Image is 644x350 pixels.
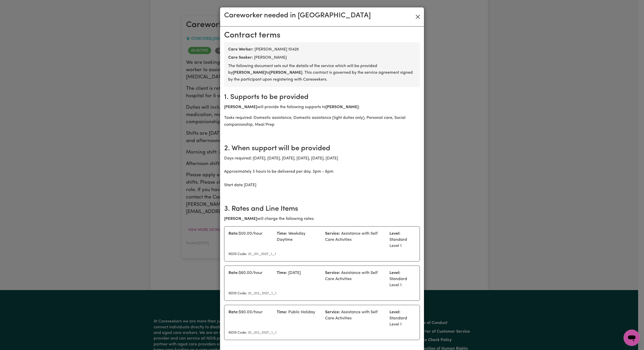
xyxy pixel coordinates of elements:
b: [PERSON_NAME] [326,105,359,109]
p: Days required: [DATE], [DATE], [DATE], [DATE], [DATE], [DATE] Approximately 3 hours to be deliver... [224,155,420,189]
strong: Service: [325,310,340,314]
div: [DATE] [274,270,322,288]
h2: 2. When support will be provided [224,144,420,153]
small: 01_011_0107_1_1 [228,252,276,256]
div: Weekday Daytime [274,231,322,249]
div: $ 60.00 /hour [225,270,274,288]
div: Assistance with Self Care Activities [322,309,386,328]
h3: Careworker needed in [GEOGRAPHIC_DATA] [224,11,371,20]
strong: Rate: [228,271,239,275]
p: will provide the following supports to : [224,104,420,110]
small: 01_012_0107_1_1 [228,331,277,335]
strong: NDIS Code: [228,292,247,295]
b: [PERSON_NAME] [233,71,266,75]
strong: Time: [277,310,287,314]
b: [PERSON_NAME] [224,217,257,221]
p: The following document sets out the details of the service which will be provided by to . This co... [228,63,416,83]
h2: 3. Rates and Line Items [224,205,420,214]
b: Care Seeker: [228,56,253,60]
div: Standard Level 1 [386,309,419,328]
strong: NDIS Code: [228,252,247,256]
p: will charge the following rates: [224,216,420,222]
strong: Service: [325,232,340,236]
h2: Contract terms [224,31,420,40]
strong: NDIS Code: [228,331,247,335]
b: Care Worker: [228,47,254,52]
strong: Level: [389,310,400,314]
b: [PERSON_NAME] [224,105,257,109]
p: Tasks required: Domestic assistance, Domestic assistance (light duties only), Personal care, Soci... [224,115,420,128]
div: [PERSON_NAME] 10429 [228,46,416,53]
strong: Time: [277,271,287,275]
div: [PERSON_NAME] [228,55,416,61]
div: Assistance with Self Care Activities [322,231,386,249]
div: Public Holiday [274,309,322,328]
strong: Level: [389,271,400,275]
button: Close [414,13,422,21]
h2: 1. Supports to be provided [224,93,420,102]
small: 01_013_0107_1_1 [228,292,277,295]
strong: Time: [277,232,287,236]
div: Assistance with Self Care Activities [322,270,386,288]
div: $ 50.00 /hour [225,231,274,249]
strong: Level: [389,232,400,236]
strong: Rate: [228,232,239,236]
div: $ 90.00 /hour [225,309,274,328]
strong: Rate: [228,310,239,314]
b: [PERSON_NAME] [269,71,302,75]
strong: Service: [325,271,340,275]
iframe: Button to launch messaging window, conversation in progress [624,330,640,346]
div: Standard Level 1 [386,270,419,288]
div: Standard Level 1 [386,231,419,249]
